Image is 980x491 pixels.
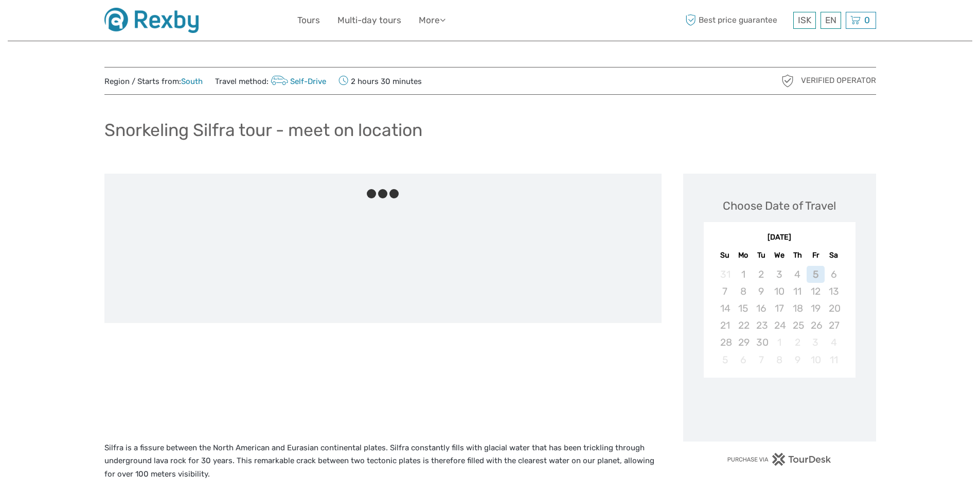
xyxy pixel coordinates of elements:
[716,248,734,262] div: Su
[104,442,662,481] p: Silfra is a fissure between the North American and Eurasian continental plates. Silfra constantly...
[825,334,843,351] div: Not available Saturday, October 4th, 2025
[825,266,843,283] div: Not available Saturday, September 6th, 2025
[734,351,752,368] div: Not available Monday, October 6th, 2025
[752,300,770,317] div: Not available Tuesday, September 16th, 2025
[779,73,796,89] img: verified_operator_grey_128.png
[825,248,843,262] div: Sa
[752,248,770,262] div: Tu
[821,12,841,29] div: EN
[807,334,825,351] div: Not available Friday, October 3rd, 2025
[723,198,836,214] div: Choose Date of Travel
[716,283,734,300] div: Not available Sunday, September 7th, 2025
[683,12,791,29] span: Best price guarantee
[716,334,734,351] div: Not available Sunday, September 28th, 2025
[825,300,843,317] div: Not available Saturday, September 20th, 2025
[752,351,770,368] div: Not available Tuesday, October 7th, 2025
[807,300,825,317] div: Not available Friday, September 19th, 2025
[789,317,807,334] div: Not available Thursday, September 25th, 2025
[752,317,770,334] div: Not available Tuesday, September 23rd, 2025
[798,15,811,25] span: ISK
[734,248,752,262] div: Mo
[338,74,422,88] span: 2 hours 30 minutes
[770,334,788,351] div: Not available Wednesday, October 1st, 2025
[704,232,856,243] div: [DATE]
[825,317,843,334] div: Not available Saturday, September 27th, 2025
[801,75,876,86] span: Verified Operator
[770,283,788,300] div: Not available Wednesday, September 10th, 2025
[825,283,843,300] div: Not available Saturday, September 13th, 2025
[419,13,446,28] a: More
[215,74,327,88] span: Travel method:
[789,351,807,368] div: Not available Thursday, October 9th, 2025
[734,283,752,300] div: Not available Monday, September 8th, 2025
[104,8,199,33] img: 1863-c08d342a-737b-48be-8f5f-9b5986f4104f_logo_small.jpg
[825,351,843,368] div: Not available Saturday, October 11th, 2025
[734,317,752,334] div: Not available Monday, September 22nd, 2025
[789,300,807,317] div: Not available Thursday, September 18th, 2025
[104,76,203,87] span: Region / Starts from:
[770,248,788,262] div: We
[770,266,788,283] div: Not available Wednesday, September 3rd, 2025
[752,334,770,351] div: Not available Tuesday, September 30th, 2025
[807,248,825,262] div: Fr
[789,334,807,351] div: Not available Thursday, October 2nd, 2025
[734,300,752,317] div: Not available Monday, September 15th, 2025
[707,266,852,368] div: month 2025-09
[789,283,807,300] div: Not available Thursday, September 11th, 2025
[716,351,734,368] div: Not available Sunday, October 5th, 2025
[752,266,770,283] div: Not available Tuesday, September 2nd, 2025
[337,13,401,28] a: Multi-day tours
[776,404,783,411] div: Loading...
[770,300,788,317] div: Not available Wednesday, September 17th, 2025
[807,266,825,283] div: Not available Friday, September 5th, 2025
[789,248,807,262] div: Th
[716,300,734,317] div: Not available Sunday, September 14th, 2025
[734,334,752,351] div: Not available Monday, September 29th, 2025
[807,351,825,368] div: Not available Friday, October 10th, 2025
[770,317,788,334] div: Not available Wednesday, September 24th, 2025
[807,283,825,300] div: Not available Friday, September 12th, 2025
[770,351,788,368] div: Not available Wednesday, October 8th, 2025
[297,13,320,28] a: Tours
[734,266,752,283] div: Not available Monday, September 1st, 2025
[716,266,734,283] div: Not available Sunday, August 31st, 2025
[716,317,734,334] div: Not available Sunday, September 21st, 2025
[863,15,871,25] span: 0
[181,77,203,86] a: South
[752,283,770,300] div: Not available Tuesday, September 9th, 2025
[727,453,831,466] img: PurchaseViaTourDesk.png
[789,266,807,283] div: Not available Thursday, September 4th, 2025
[104,120,422,141] h1: Snorkeling Silfra tour - meet on location
[807,317,825,334] div: Not available Friday, September 26th, 2025
[269,77,327,86] a: Self-Drive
